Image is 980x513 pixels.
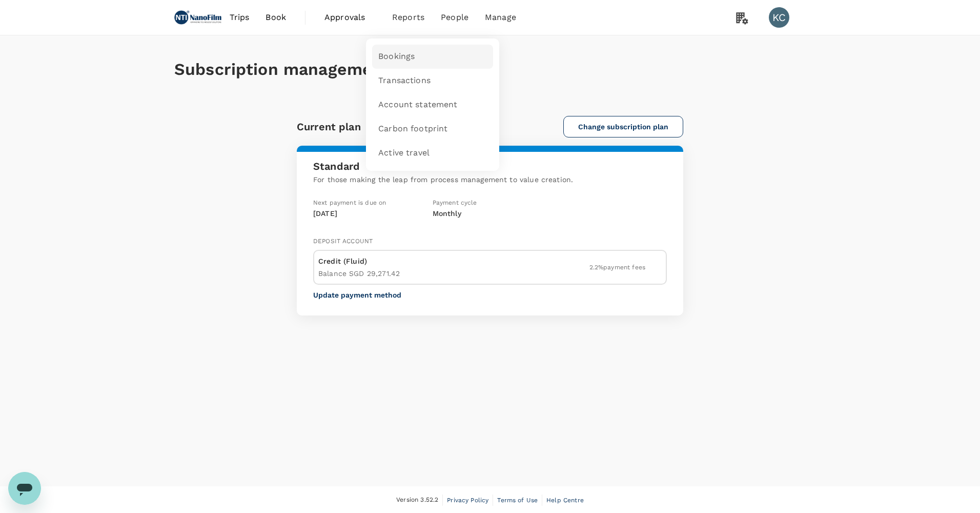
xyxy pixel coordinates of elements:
span: Version 3.52.2 [396,495,438,505]
a: Carbon footprint [372,117,493,141]
a: Transactions [372,69,493,93]
span: Help Centre [546,497,584,504]
span: Transactions [378,75,431,87]
h1: Subscription management [174,60,806,79]
span: Book [266,11,286,24]
a: Active travel [372,141,493,165]
a: Privacy Policy [447,495,488,506]
span: Approvals [324,11,376,24]
button: Change subscription plan [563,116,683,137]
span: People [441,11,468,24]
p: For those making the leap from process management to value creation. [313,174,667,185]
span: Terms of Use [497,497,538,504]
span: Bookings [378,51,415,63]
p: Balance SGD 29,271.42 [318,267,400,280]
h6: Standard [313,158,667,174]
span: Privacy Policy [447,497,488,504]
p: Monthly [433,208,548,219]
h6: Current plan [297,119,361,135]
a: Help Centre [546,495,584,506]
p: Deposit account [313,237,667,246]
span: Manage [485,11,516,24]
button: Update payment method [313,291,401,299]
span: Reports [392,11,424,24]
p: Credit (Fluid) [318,255,400,267]
a: Terms of Use [497,495,538,506]
a: Account statement [372,93,493,117]
a: Bookings [372,45,493,69]
p: 2.2 % payment fees [589,263,645,272]
span: Account statement [378,99,458,111]
span: Payment cycle [433,199,477,206]
img: NANOFILM TECHNOLOGIES INTERNATIONAL LIMITED [174,6,221,29]
span: Trips [230,11,250,24]
p: [DATE] [313,208,428,219]
span: Carbon footprint [378,123,447,135]
span: Active travel [378,147,430,159]
iframe: Button to launch messaging window [8,472,41,505]
span: Next payment is due on [313,199,386,206]
div: KC [769,7,789,28]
